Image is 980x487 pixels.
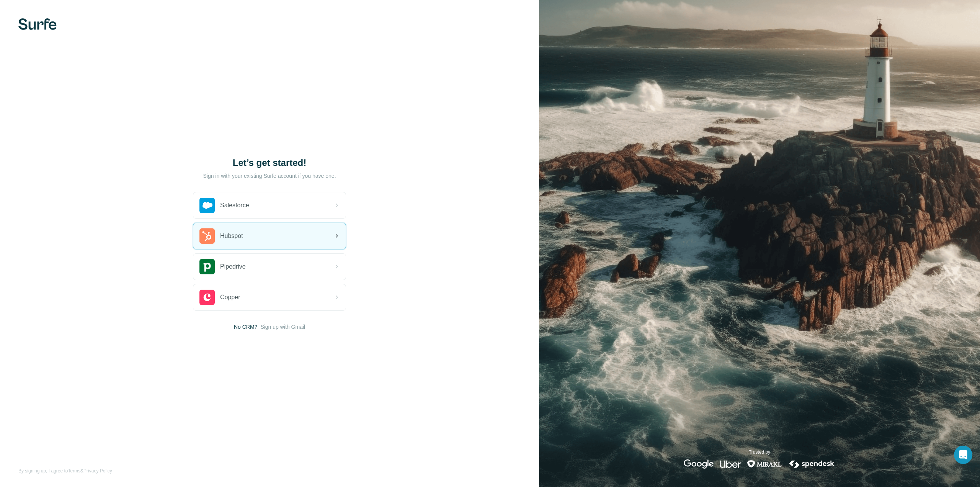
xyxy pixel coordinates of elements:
[260,323,305,331] button: Sign up with Gmail
[749,449,770,456] p: Trusted by
[199,198,215,213] img: salesforce's logo
[720,459,741,469] img: uber's logo
[18,467,112,474] span: By signing up, I agree to &
[954,446,972,464] div: Open Intercom Messenger
[747,459,782,469] img: mirakl's logo
[220,293,240,302] span: Copper
[18,18,57,30] img: Surfe's logo
[220,262,246,271] span: Pipedrive
[68,468,80,474] a: Terms
[199,259,215,274] img: pipedrive's logo
[83,468,112,474] a: Privacy Policy
[199,290,215,305] img: copper's logo
[220,201,249,210] span: Salesforce
[203,172,336,180] p: Sign in with your existing Surfe account if you have one.
[234,323,257,331] span: No CRM?
[199,228,215,244] img: hubspot's logo
[788,459,836,469] img: spendesk's logo
[220,231,243,241] span: Hubspot
[193,157,346,169] h1: Let’s get started!
[684,459,714,469] img: google's logo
